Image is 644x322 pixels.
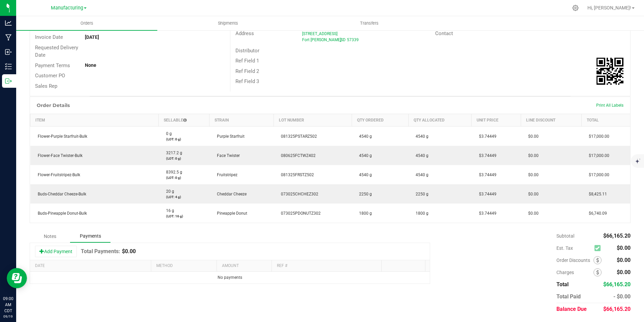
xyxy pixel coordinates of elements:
span: $17,000.00 [585,134,609,139]
span: Print All Labels [596,103,623,108]
p: (LOT: 0 g) [163,156,205,161]
span: Balance Due [556,306,587,312]
th: Strain [210,114,274,127]
span: $0.00 [617,257,631,263]
span: 2250 g [356,192,372,196]
span: Fort [PERSON_NAME] [302,37,341,42]
inline-svg: Outbound [5,78,12,84]
strong: None [85,62,96,68]
span: 3217.2 g [163,151,182,155]
span: $6,740.09 [585,211,607,216]
th: Lot Number [273,114,352,127]
th: Method [151,260,217,272]
a: Shipments [157,16,298,30]
span: Ref Field 3 [235,78,259,84]
span: $17,000.00 [585,153,609,158]
th: Total [581,114,630,127]
span: Est. Tax [556,245,592,251]
inline-svg: Inbound [5,49,12,55]
span: Address [235,30,254,36]
inline-svg: Manufacturing [5,34,12,41]
span: 4540 g [412,134,428,139]
span: $3.74449 [476,153,496,158]
span: $17,000.00 [585,172,609,177]
button: Add Payment [35,246,77,257]
span: Order Discounts [556,258,593,263]
th: Amount [217,260,271,272]
span: $66,165.20 [603,233,631,239]
span: Face Twister [214,153,240,158]
span: Total Paid [556,293,581,300]
p: (LOT: 0 g) [163,137,205,142]
span: 073025PDONUTZ302 [278,211,321,216]
span: 8392.5 g [163,170,182,175]
span: Distributor [235,48,259,54]
th: Unit Price [472,114,521,127]
span: 080625FCTWZ402 [278,153,316,158]
div: Payments [70,230,110,243]
span: Calculate excise tax [594,244,604,253]
p: (LOT: 16 g) [163,214,205,219]
th: Ref # [271,260,381,272]
span: $0.00 [525,192,539,196]
p: (LOT: 0 g) [163,175,205,180]
span: Total [556,281,569,288]
span: $0.00 [525,134,539,139]
span: $0.00 [525,211,539,216]
span: Subtotal [556,233,574,239]
span: $0.00 [525,153,539,158]
span: Purple Starfruit [214,134,245,139]
span: - $0.00 [613,293,631,300]
span: $3.74449 [476,211,496,216]
span: Buds-Cheddar Cheeze-Bulk [34,192,86,196]
qrcode: 00139068 [597,58,623,85]
span: Customer PO [35,73,65,79]
p: 09/19 [3,314,13,319]
p: (LOT: 4 g) [163,194,205,199]
span: No payments [218,275,242,280]
th: Qty Allocated [408,114,472,127]
span: , [340,37,341,42]
a: Orders [16,16,157,30]
span: 4540 g [356,172,372,177]
span: 073025CHCHEZ302 [278,192,318,196]
span: SD [341,37,346,42]
span: Ref Field 2 [235,68,259,74]
span: Flower-Fruitstripez-Bulk [34,172,80,177]
span: Charges [556,270,593,275]
span: Contact [435,30,453,36]
span: [STREET_ADDRESS] [302,31,337,36]
span: Orders [71,20,102,26]
span: $3.74449 [476,192,496,196]
h1: Order Details [37,103,70,108]
span: Ref Field 1 [235,58,259,64]
span: Transfers [351,20,388,26]
span: Fruitstripez [214,172,237,177]
span: 57339 [347,37,359,42]
span: 081325PSTARZ502 [278,134,317,139]
span: $8,425.11 [585,192,607,196]
inline-svg: Inventory [5,63,12,70]
img: Scan me! [597,58,623,85]
span: Hi, [PERSON_NAME]! [587,5,631,10]
a: Transfers [299,16,440,30]
span: 1800 g [356,211,372,216]
span: 4540 g [412,153,428,158]
p: $0.00 [122,248,136,255]
strong: [DATE] [85,34,99,40]
h1: Total Payments: [81,248,120,255]
span: 16 g [163,208,174,213]
span: $3.74449 [476,134,496,139]
span: 081325FRSTZ502 [278,172,314,177]
th: Sellable [159,114,210,127]
p: 09:00 AM CDT [3,296,13,314]
span: Cheddar Cheeze [214,192,247,196]
span: 4540 g [412,172,428,177]
span: 4540 g [356,134,372,139]
span: $0.00 [617,269,631,275]
th: Line Discount [521,114,581,127]
span: Pineapple Donut [214,211,247,216]
th: Qty Ordered [352,114,408,127]
span: Buds-Pineapple Donut-Bulk [34,211,87,216]
th: Date [30,260,151,272]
